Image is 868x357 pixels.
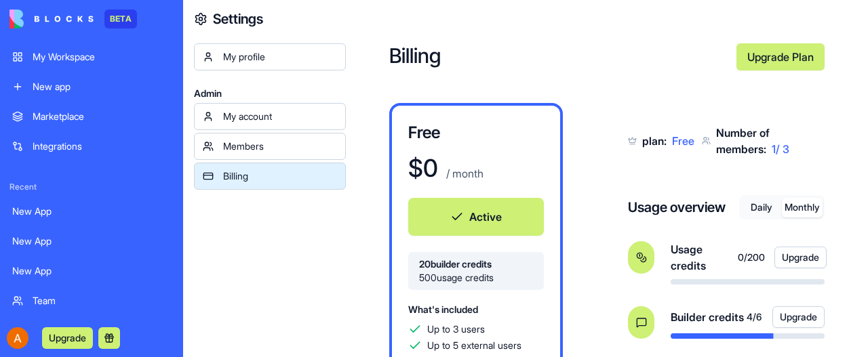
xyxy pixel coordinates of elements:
a: My Workspace [4,43,179,70]
a: Billing [194,163,346,190]
img: ACg8ocK6yiNEbkF9Pv4roYnkAOki2sZYQrW7UaVyEV6GmURZ_rD7Bw=s96-c [7,327,28,349]
h4: Settings [213,9,263,28]
div: Marketplace [33,110,171,123]
button: Upgrade [774,247,827,268]
button: Upgrade [42,327,93,349]
div: New App [12,234,171,248]
span: Up to 3 users [427,322,485,336]
a: Team [4,287,179,314]
span: 4 / 6 [747,310,762,324]
button: Active [408,198,544,236]
span: Builder credits [671,309,744,325]
span: 20 builder credits [419,257,533,271]
div: My account [223,110,337,123]
a: My profile [194,43,346,70]
button: Daily [741,198,782,217]
div: Billing [223,169,337,183]
h1: $ 0 [408,154,438,182]
div: Integrations [33,140,171,153]
span: Free [672,134,694,148]
span: Recent [4,182,179,192]
span: 500 usage credits [419,271,533,285]
span: 0 / 200 [738,251,764,264]
h4: Usage overview [628,198,726,217]
a: My account [194,103,346,130]
span: What's included [408,303,478,315]
a: New App [4,198,179,225]
h2: Billing [389,43,726,70]
button: Monthly [782,198,823,217]
span: Number of members: [716,126,770,156]
div: BETA [104,9,137,28]
div: New App [12,205,171,218]
img: logo [9,9,94,28]
a: Upgrade Plan [736,43,825,70]
a: Marketplace [4,103,179,130]
a: New app [4,73,179,100]
div: My Workspace [33,50,171,64]
div: Members [223,140,337,153]
h3: Free [408,122,544,144]
a: Members [194,133,346,160]
a: Upgrade [42,331,93,344]
a: BETA [9,9,137,28]
a: New App [4,257,179,285]
p: / month [443,165,484,182]
a: Upgrade [774,247,825,268]
span: plan: [642,134,667,148]
a: Integrations [4,133,179,160]
div: Team [33,294,171,308]
span: 1 / 3 [772,142,789,156]
div: My profile [223,50,337,64]
span: Admin [194,87,346,100]
button: Upgrade [772,306,825,328]
span: Up to 5 external users [427,339,521,352]
a: New App [4,228,179,255]
div: New app [33,80,171,93]
span: Usage credits [671,241,738,274]
div: New App [12,264,171,278]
